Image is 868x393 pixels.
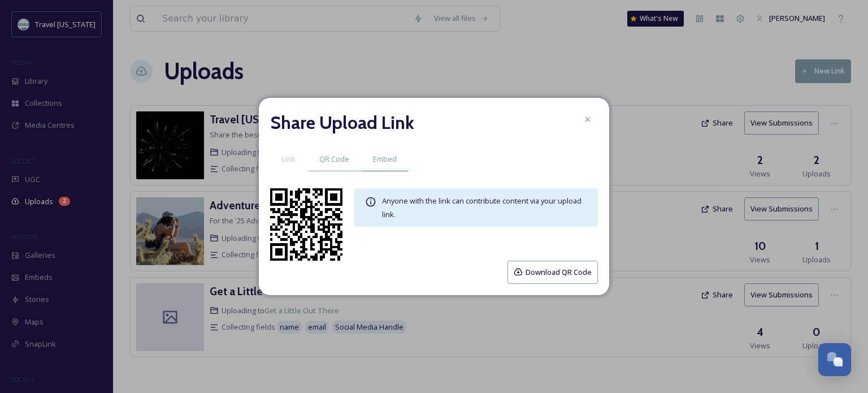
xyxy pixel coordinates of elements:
[270,109,414,136] h2: Share Upload Link
[818,343,851,376] button: Open Chat
[373,154,397,165] span: Embed
[382,196,581,219] span: Anyone with the link can contribute content via your upload link.
[282,154,296,165] span: Link
[507,261,598,284] button: Download QR Code
[319,154,349,165] span: QR Code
